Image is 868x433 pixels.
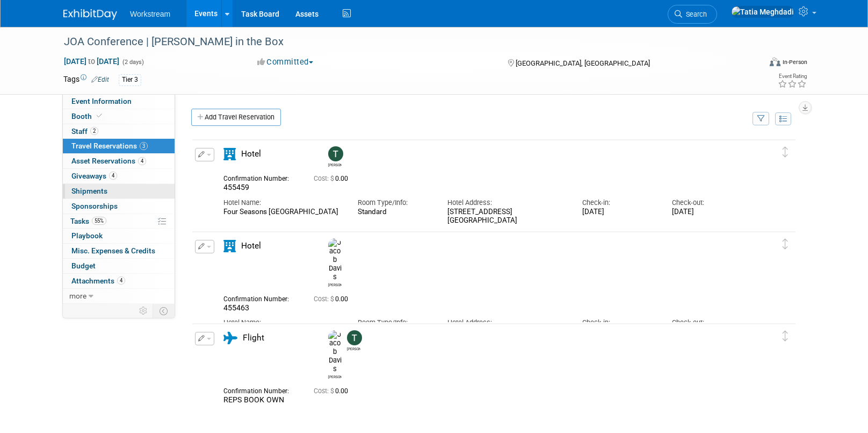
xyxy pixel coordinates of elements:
button: Committed [254,56,317,68]
span: Attachments [71,276,125,285]
span: 4 [109,172,117,180]
td: Tags [63,74,109,86]
td: Personalize Event Tab Strip [134,304,153,318]
i: Flight [223,332,237,344]
span: Cost: $ [314,295,335,303]
div: Check-out: [672,318,746,328]
span: 3 [140,142,148,150]
span: Staff [71,127,98,136]
div: Confirmation Number: [223,292,298,303]
div: Hotel Address: [447,198,566,208]
div: Tanner Michaelis [328,161,342,167]
a: Event Information [63,94,175,109]
a: more [63,289,175,303]
a: Asset Reservations4 [63,154,175,168]
a: Travel Reservations3 [63,139,175,153]
div: Hotel Name: [223,198,342,208]
div: Room Type/Info: [358,198,431,208]
div: Four Seasons [GEOGRAPHIC_DATA] [223,208,342,217]
span: 4 [138,157,146,165]
span: more [69,292,86,300]
i: Booth reservation complete [97,113,102,119]
span: Shipments [71,187,107,195]
span: Workstream [130,10,170,18]
i: Click and drag to move item [783,147,788,158]
span: 4 [117,276,125,285]
div: Jacob Davis [328,281,342,287]
a: Attachments4 [63,274,175,288]
div: Standard [358,208,431,216]
div: [DATE] [582,208,656,217]
div: Check-out: [672,198,746,208]
a: Search [668,5,717,24]
span: Travel Reservations [71,141,148,150]
img: Tanner Michaelis [347,330,362,345]
a: Shipments [63,184,175,198]
span: 0.00 [314,295,352,303]
span: Booth [71,112,104,120]
div: JOA Conference | [PERSON_NAME] in the Box [60,32,744,52]
div: Confirmation Number: [223,384,298,395]
td: Toggle Event Tabs [153,304,175,318]
i: Filter by Traveler [757,116,765,123]
a: Misc. Expenses & Credits [63,244,175,258]
span: 455459 [223,183,249,191]
span: Hotel [241,149,261,159]
img: Tanner Michaelis [328,146,343,161]
div: In-Person [782,58,807,66]
a: Edit [91,76,109,83]
img: Format-Inperson.png [770,58,780,66]
a: Giveaways4 [63,169,175,183]
div: Tanner Michaelis [347,345,360,351]
span: 55% [92,217,106,225]
span: Cost: $ [314,175,335,182]
a: Budget [63,259,175,273]
span: Hotel [241,241,261,251]
span: 455463 [223,303,249,312]
span: Sponsorships [71,202,118,210]
div: Check-in: [582,198,656,208]
a: Playbook [63,229,175,243]
span: 0.00 [314,387,352,395]
span: to [86,57,97,66]
i: Click and drag to move item [783,331,788,342]
a: Booth [63,109,175,124]
span: REPS BOOK OWN [223,395,284,404]
span: 2 [90,127,98,135]
span: Giveaways [71,172,117,180]
div: Check-in: [582,318,656,328]
img: Jacob Davis [328,238,342,281]
span: Flight [243,333,264,343]
a: Sponsorships [63,199,175,214]
span: Budget [71,261,96,270]
div: [DATE] [672,208,746,217]
div: Jacob Davis [325,238,344,288]
span: Cost: $ [314,387,335,395]
span: Tasks [70,217,106,225]
div: Jacob Davis [328,373,342,379]
span: Event Information [71,97,132,105]
img: ExhibitDay [63,9,117,20]
div: Tanner Michaelis [344,330,363,351]
div: Jacob Davis [325,330,344,380]
span: Playbook [71,231,103,240]
i: Hotel [223,240,236,252]
img: Tatia Meghdadi [731,6,794,18]
div: Event Format [697,56,807,72]
span: [DATE] [DATE] [63,56,120,66]
div: Tier 3 [119,74,141,86]
a: Staff2 [63,124,175,139]
i: Click and drag to move item [783,239,788,250]
span: Asset Reservations [71,157,146,165]
span: (2 days) [121,59,144,66]
div: Event Rating [778,74,807,79]
span: Search [682,10,707,18]
span: [GEOGRAPHIC_DATA], [GEOGRAPHIC_DATA] [516,59,650,67]
div: Tanner Michaelis [325,146,344,167]
div: [STREET_ADDRESS] [GEOGRAPHIC_DATA] [447,208,566,226]
div: Hotel Address: [447,318,566,328]
div: Hotel Name: [223,318,342,328]
a: Add Travel Reservation [191,109,281,126]
div: Room Type/Info: [358,318,431,328]
img: Jacob Davis [328,330,342,373]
